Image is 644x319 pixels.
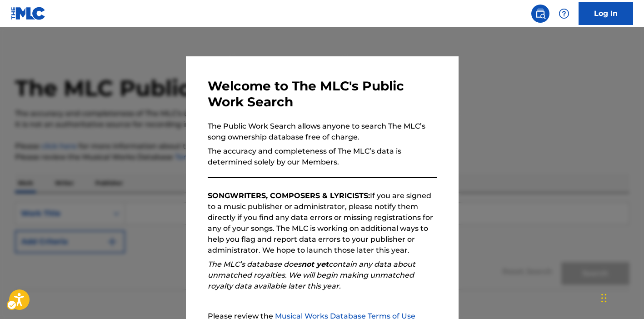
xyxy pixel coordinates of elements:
iframe: Hubspot Iframe [599,275,644,319]
strong: not yet [301,260,329,269]
p: The accuracy and completeness of The MLC’s data is determined solely by our Members. [208,146,437,168]
a: Public Search [531,5,549,23]
img: MLC Logo [11,7,46,20]
p: If you are signed to a music publisher or administrator, please notify them directly if you find ... [208,190,437,256]
em: The MLC’s database does contain any data about unmatched royalties. We will begin making unmatche... [208,260,415,290]
div: Chat Widget [599,275,644,319]
img: search [535,8,546,19]
div: Help [555,5,573,23]
img: help [559,8,569,19]
h3: Welcome to The MLC's Public Work Search [208,78,437,110]
div: Drag [601,284,607,312]
p: The Public Work Search allows anyone to search The MLC’s song ownership database free of charge. [208,121,437,143]
strong: SONGWRITERS, COMPOSERS & LYRICISTS: [208,191,370,200]
a: Log In [579,2,633,25]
